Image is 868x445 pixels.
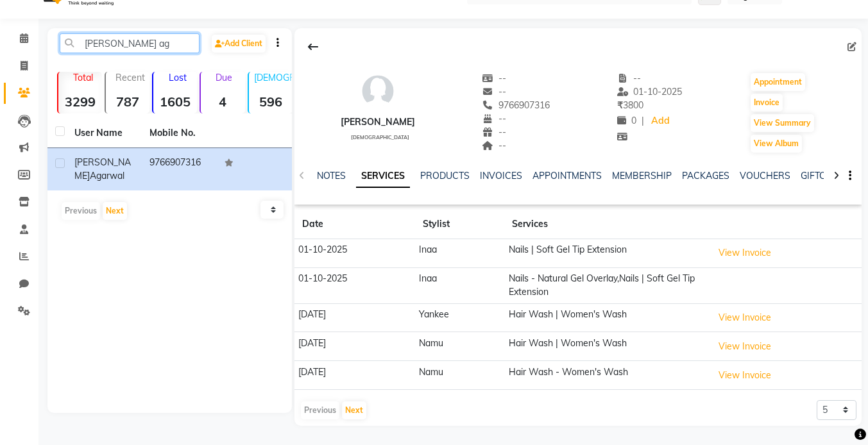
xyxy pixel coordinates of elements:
[751,73,805,91] button: Appointment
[317,170,346,181] a: NOTES
[103,202,127,220] button: Next
[617,86,683,97] span: 01-10-2025
[111,72,149,83] p: Recent
[482,113,507,124] span: --
[351,134,409,140] span: [DEMOGRAPHIC_DATA]
[532,170,602,181] a: APPOINTMENTS
[300,35,327,59] div: Back to Client
[713,243,777,263] button: View Invoice
[294,361,415,390] td: [DATE]
[90,170,124,181] span: Agarwal
[294,267,415,303] td: 01-10-2025
[212,35,266,53] a: Add Client
[58,94,102,110] strong: 3299
[713,337,777,357] button: View Invoice
[415,332,505,361] td: Namu
[294,239,415,268] td: 01-10-2025
[504,239,708,268] td: Nails | Soft Gel Tip Extension
[67,119,142,148] th: User Name
[713,308,777,328] button: View Invoice
[482,126,507,138] span: --
[482,99,550,111] span: 9766907316
[751,135,802,153] button: View Album
[158,72,197,83] p: Lost
[612,170,672,181] a: MEMBERSHIP
[713,365,777,385] button: View Invoice
[203,72,244,83] p: Due
[740,170,790,181] a: VOUCHERS
[504,267,708,303] td: Nails - Natural Gel Overlay,Nails | Soft Gel Tip Extension
[142,119,217,148] th: Mobile No.
[504,303,708,332] td: Hair Wash | Women's Wash
[642,114,644,128] span: |
[482,72,507,84] span: --
[415,239,505,268] td: Inaa
[751,94,783,112] button: Invoice
[201,94,244,110] strong: 4
[482,140,507,151] span: --
[153,94,197,110] strong: 1605
[617,99,623,111] span: ₹
[294,332,415,361] td: [DATE]
[64,72,102,83] p: Total
[294,210,415,239] th: Date
[617,99,643,111] span: 3800
[356,165,410,188] a: SERVICES
[420,170,470,181] a: PRODUCTS
[60,33,200,53] input: Search by Name/Mobile/Email/Code
[801,170,851,181] a: GIFTCARDS
[142,148,217,190] td: 9766907316
[342,401,366,419] button: Next
[482,86,507,97] span: --
[415,361,505,390] td: Namu
[617,115,636,126] span: 0
[617,72,642,84] span: --
[294,303,415,332] td: [DATE]
[254,72,293,83] p: [DEMOGRAPHIC_DATA]
[249,94,293,110] strong: 596
[341,115,415,129] div: [PERSON_NAME]
[415,303,505,332] td: Yankee
[504,210,708,239] th: Services
[649,112,672,130] a: Add
[359,72,397,110] img: avatar
[751,114,814,132] button: View Summary
[480,170,522,181] a: INVOICES
[74,156,131,181] span: [PERSON_NAME]
[415,210,505,239] th: Stylist
[682,170,729,181] a: PACKAGES
[504,332,708,361] td: Hair Wash | Women's Wash
[106,94,149,110] strong: 787
[415,267,505,303] td: Inaa
[504,361,708,390] td: Hair Wash - Women's Wash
